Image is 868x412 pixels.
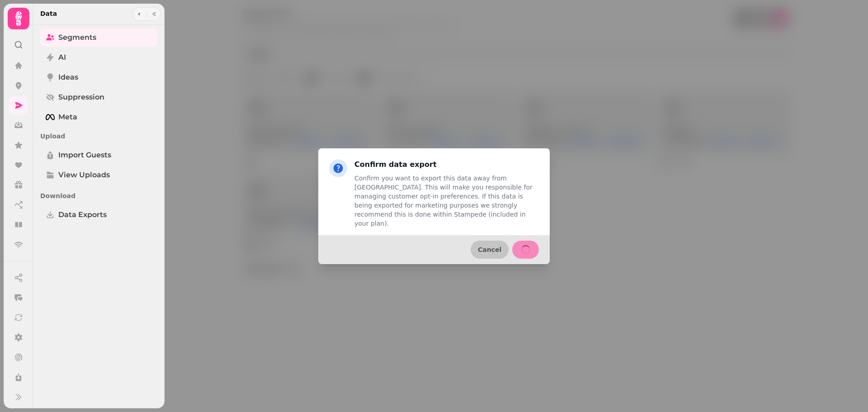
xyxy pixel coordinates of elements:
[58,112,77,123] span: Meta
[40,28,157,47] a: Segments
[40,68,157,86] a: Ideas
[354,159,539,170] h2: Confirm data export
[40,88,157,106] a: Suppression
[40,206,157,224] a: Data Exports
[40,128,157,144] p: Upload
[40,166,157,184] a: View Uploads
[354,174,539,228] p: Confirm you want to export this data away from [GEOGRAPHIC_DATA]. This will make you responsible ...
[40,188,157,204] p: Download
[58,92,104,103] span: Suppression
[40,108,157,126] a: Meta
[58,72,78,83] span: Ideas
[471,241,509,259] button: Cancel
[478,246,501,253] span: Cancel
[58,209,107,220] span: Data Exports
[40,9,57,18] h2: Data
[58,32,96,43] span: Segments
[58,150,111,161] span: Import Guests
[58,52,66,63] span: AI
[40,48,157,66] a: AI
[33,25,165,408] nav: Tabs
[58,170,110,180] span: View Uploads
[40,146,157,164] a: Import Guests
